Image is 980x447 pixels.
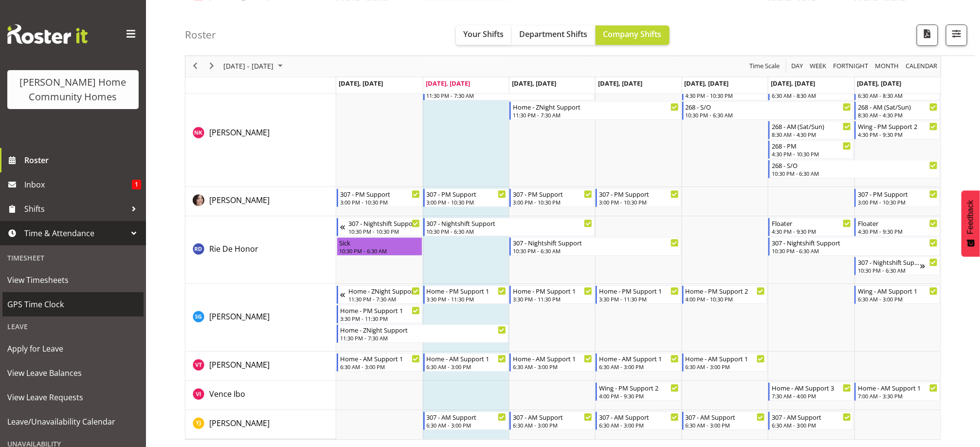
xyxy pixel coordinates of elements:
[209,127,270,138] a: [PERSON_NAME]
[874,60,900,73] span: Month
[427,189,506,199] div: 307 - PM Support
[427,295,506,303] div: 3:30 PM - 11:30 PM
[209,359,270,370] span: [PERSON_NAME]
[854,101,940,120] div: Navneet Kaur"s event - 268 - AM (Sat/Sun) Begin From Sunday, August 24, 2025 at 8:30:00 AM GMT+12...
[7,414,139,429] span: Leave/Unavailability Calendar
[599,412,678,422] div: 307 - AM Support
[509,285,595,304] div: Sourav Guleria"s event - Home - PM Support 1 Begin From Wednesday, August 20, 2025 at 3:30:00 PM ...
[185,352,336,381] td: Vanessa Thornley resource
[427,412,506,422] div: 307 - AM Support
[339,79,383,88] span: [DATE], [DATE]
[686,92,765,99] div: 4:30 PM - 10:30 PM
[185,410,336,439] td: Yuxi Ji resource
[427,421,506,429] div: 6:30 AM - 3:00 PM
[7,297,139,312] span: GPS Time Clock
[185,29,216,40] h4: Roster
[427,218,593,228] div: 307 - Nightshift Support
[686,421,765,429] div: 6:30 AM - 3:00 PM
[456,25,512,45] button: Your Shifts
[603,29,662,39] span: Company Shifts
[24,202,127,216] span: Shifts
[423,285,508,304] div: Sourav Guleria"s event - Home - PM Support 1 Begin From Tuesday, August 19, 2025 at 3:30:00 PM GM...
[599,392,678,400] div: 4:00 PM - 9:30 PM
[209,417,270,429] a: [PERSON_NAME]
[7,24,88,44] img: Rosterit website logo
[857,79,902,88] span: [DATE], [DATE]
[854,257,940,275] div: Rie De Honor"s event - 307 - Nightshift Support Begin From Sunday, August 24, 2025 at 10:30:00 PM...
[599,421,678,429] div: 6:30 AM - 3:00 PM
[185,381,336,410] td: Vence Ibo resource
[858,102,937,112] div: 268 - AM (Sat/Sun)
[772,141,851,150] div: 268 - PM
[599,286,678,296] div: Home - PM Support 1
[427,363,506,371] div: 6:30 AM - 3:00 PM
[768,218,853,236] div: Rie De Honor"s event - Floater Begin From Saturday, August 23, 2025 at 4:30:00 PM GMT+12:00 Ends ...
[220,56,289,76] div: August 18 - 24, 2025
[748,60,780,73] span: Time Scale
[858,295,937,303] div: 6:30 AM - 3:00 PM
[946,24,967,46] button: Filter Shifts
[427,92,593,99] div: 11:30 PM - 7:30 AM
[873,60,901,73] button: Timeline Month
[512,79,556,88] span: [DATE], [DATE]
[209,311,270,322] span: [PERSON_NAME]
[509,237,681,256] div: Rie De Honor"s event - 307 - Nightshift Support Begin From Wednesday, August 20, 2025 at 10:30:00...
[748,60,781,73] button: Time Scale
[209,418,270,428] span: [PERSON_NAME]
[2,268,144,292] a: View Timesheets
[509,353,595,372] div: Vanessa Thornley"s event - Home - AM Support 1 Begin From Wednesday, August 20, 2025 at 6:30:00 A...
[599,354,678,363] div: Home - AM Support 1
[337,218,422,236] div: Rie De Honor"s event - 307 - Nightshift Support Begin From Sunday, August 17, 2025 at 10:30:00 PM...
[209,194,270,206] a: [PERSON_NAME]
[340,325,506,335] div: Home - ZNight Support
[187,56,203,76] div: previous period
[686,111,852,119] div: 10:30 PM - 6:30 AM
[686,354,765,363] div: Home - AM Support 1
[768,237,940,256] div: Rie De Honor"s event - 307 - Nightshift Support Begin From Saturday, August 23, 2025 at 10:30:00 ...
[189,60,202,73] button: Previous
[205,60,218,73] button: Next
[209,243,258,254] span: Rie De Honor
[24,177,132,192] span: Inbox
[423,188,508,207] div: Rachida Ryan"s event - 307 - PM Support Begin From Tuesday, August 19, 2025 at 3:00:00 PM GMT+12:...
[513,421,592,429] div: 6:30 AM - 3:00 PM
[339,238,419,247] div: Sick
[209,311,270,322] a: [PERSON_NAME]
[772,121,851,131] div: 268 - AM (Sat/Sun)
[2,361,144,385] a: View Leave Balances
[858,227,937,235] div: 4:30 PM - 9:30 PM
[772,247,938,255] div: 10:30 PM - 6:30 AM
[340,198,419,206] div: 3:00 PM - 10:30 PM
[858,218,937,228] div: Floater
[185,80,336,187] td: Navneet Kaur resource
[520,29,588,39] span: Department Shifts
[966,200,975,234] span: Feedback
[426,79,470,88] span: [DATE], [DATE]
[513,111,679,119] div: 11:30 PM - 7:30 AM
[2,317,144,336] div: Leave
[598,79,642,88] span: [DATE], [DATE]
[904,60,939,73] button: Month
[772,392,851,400] div: 7:30 AM - 4:00 PM
[509,188,595,207] div: Rachida Ryan"s event - 307 - PM Support Begin From Wednesday, August 20, 2025 at 3:00:00 PM GMT+1...
[686,286,765,296] div: Home - PM Support 2
[686,412,765,422] div: 307 - AM Support
[427,286,506,296] div: Home - PM Support 1
[858,383,937,392] div: Home - AM Support 1
[513,198,592,206] div: 3:00 PM - 10:30 PM
[222,60,274,73] span: [DATE] - [DATE]
[7,341,139,356] span: Apply for Leave
[509,411,595,430] div: Yuxi Ji"s event - 307 - AM Support Begin From Wednesday, August 20, 2025 at 6:30:00 AM GMT+12:00 ...
[858,286,937,296] div: Wing - AM Support 1
[772,412,851,422] div: 307 - AM Support
[348,286,419,296] div: Home - ZNight Support
[339,247,419,255] div: 10:30 PM - 6:30 AM
[917,24,938,46] button: Download a PDF of the roster according to the set date range.
[768,160,940,178] div: Navneet Kaur"s event - 268 - S/O Begin From Saturday, August 23, 2025 at 10:30:00 PM GMT+12:00 En...
[513,354,592,363] div: Home - AM Support 1
[772,238,938,247] div: 307 - Nightshift Support
[513,102,679,112] div: Home - ZNight Support
[337,305,422,323] div: Sourav Guleria"s event - Home - PM Support 1 Begin From Monday, August 18, 2025 at 3:30:00 PM GMT...
[808,60,828,73] button: Timeline Week
[2,336,144,361] a: Apply for Leave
